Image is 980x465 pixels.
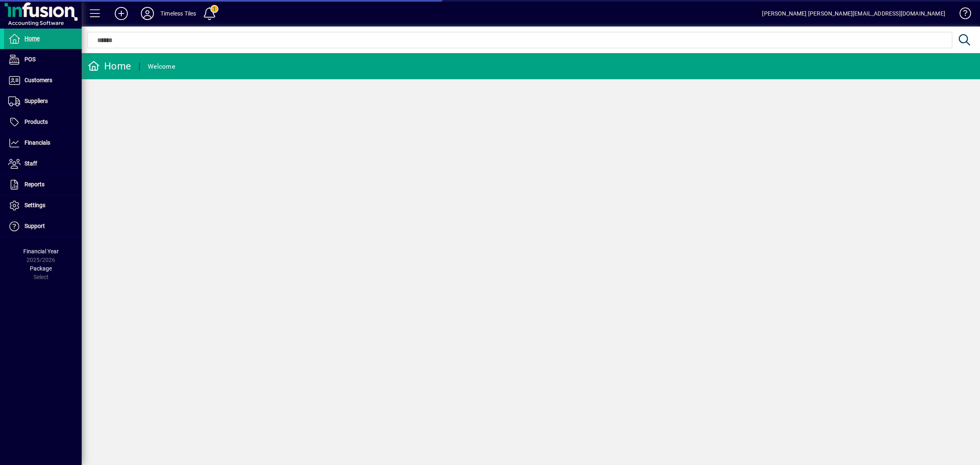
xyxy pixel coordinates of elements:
[4,195,82,216] a: Settings
[4,70,82,91] a: Customers
[24,77,52,83] span: Customers
[4,49,82,70] a: POS
[24,139,50,146] span: Financials
[953,2,970,28] a: Knowledge Base
[24,56,36,63] span: POS
[4,133,82,153] a: Financials
[148,60,175,73] div: Welcome
[4,216,82,237] a: Support
[134,6,160,21] button: Profile
[30,265,52,272] span: Package
[24,98,48,104] span: Suppliers
[24,181,45,188] span: Reports
[4,112,82,132] a: Products
[4,91,82,112] a: Suppliers
[24,35,40,42] span: Home
[24,202,45,208] span: Settings
[23,248,59,255] span: Financial Year
[4,154,82,174] a: Staff
[24,118,48,125] span: Products
[108,6,134,21] button: Add
[24,160,37,167] span: Staff
[24,223,45,229] span: Support
[160,7,196,20] div: Timeless Tiles
[762,7,945,20] div: [PERSON_NAME] [PERSON_NAME][EMAIL_ADDRESS][DOMAIN_NAME]
[88,60,131,73] div: Home
[4,174,82,195] a: Reports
